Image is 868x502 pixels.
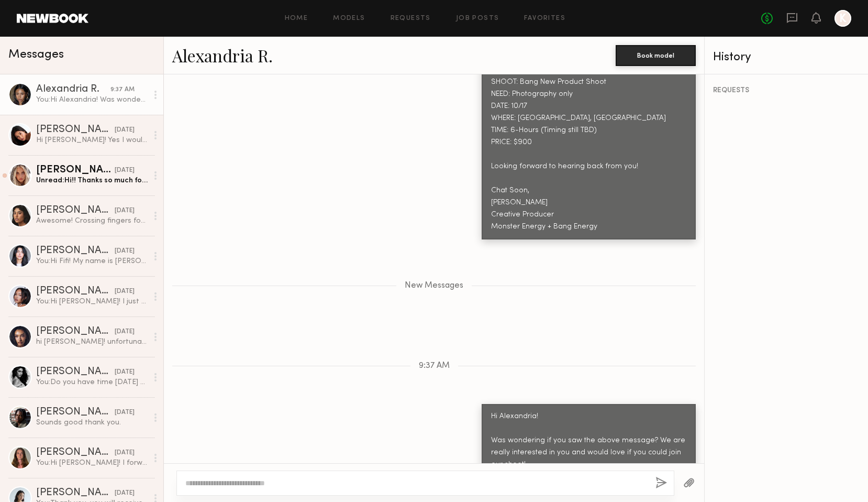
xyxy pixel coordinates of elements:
[713,87,860,94] div: REQUESTS
[616,45,696,66] button: Book model
[172,44,273,67] a: Alexandria R.
[36,125,115,135] div: [PERSON_NAME]
[36,286,115,297] div: [PERSON_NAME]
[36,448,115,458] div: [PERSON_NAME]
[115,327,135,337] div: [DATE]
[456,15,499,22] a: Job Posts
[36,84,110,95] div: Alexandria R.
[616,50,696,59] a: Book model
[36,95,148,105] div: You: Hi Alexandria! Was wondering if you saw the above message? We are really interested in you a...
[36,407,115,418] div: [PERSON_NAME]
[333,15,365,22] a: Models
[36,205,115,216] div: [PERSON_NAME]
[36,458,148,468] div: You: Hi [PERSON_NAME]! I forwarded you an email invite for noon if you could jump on! If not, I w...
[36,176,148,185] div: Unread: Hi!! Thanks so much for reaching out! I love your brand! I am so excited to get the chanc...
[115,448,135,458] div: [DATE]
[115,166,135,176] div: [DATE]
[36,135,148,145] div: Hi [PERSON_NAME]! Yes I would love to hop on a call! I’ve sadly been unable to respond since my p...
[115,367,135,377] div: [DATE]
[36,488,115,498] div: [PERSON_NAME]
[8,49,64,61] span: Messages
[36,337,148,347] div: hi [PERSON_NAME]! unfortunately i won’t be back in town til the 26th :( i appreciate you reaching...
[405,281,463,290] span: New Messages
[36,418,148,428] div: Sounds good thank you.
[285,15,308,22] a: Home
[115,125,135,135] div: [DATE]
[36,326,115,337] div: [PERSON_NAME]
[36,377,148,387] div: You: Do you have time [DATE] to hop on a quick 5 minute call about the project?
[115,246,135,256] div: [DATE]
[834,10,851,27] a: K
[36,216,148,226] div: Awesome! Crossing fingers for next time! Xx
[524,15,565,22] a: Favorites
[491,411,686,471] div: Hi Alexandria! Was wondering if you saw the above message? We are really interested in you and wo...
[115,408,135,418] div: [DATE]
[36,246,115,256] div: [PERSON_NAME]
[713,51,860,63] div: History
[36,297,148,307] div: You: Hi [PERSON_NAME]! I just wanted to see if you saw my above message and if this is something ...
[110,85,135,95] div: 9:37 AM
[36,367,115,377] div: [PERSON_NAME]
[115,488,135,498] div: [DATE]
[419,362,450,370] span: 9:37 AM
[36,256,148,266] div: You: Hi Fifi! My name is [PERSON_NAME] and I am a Producer for Monster Energy and Bang Energy! We...
[36,165,115,176] div: [PERSON_NAME]
[115,287,135,297] div: [DATE]
[391,15,431,22] a: Requests
[115,206,135,216] div: [DATE]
